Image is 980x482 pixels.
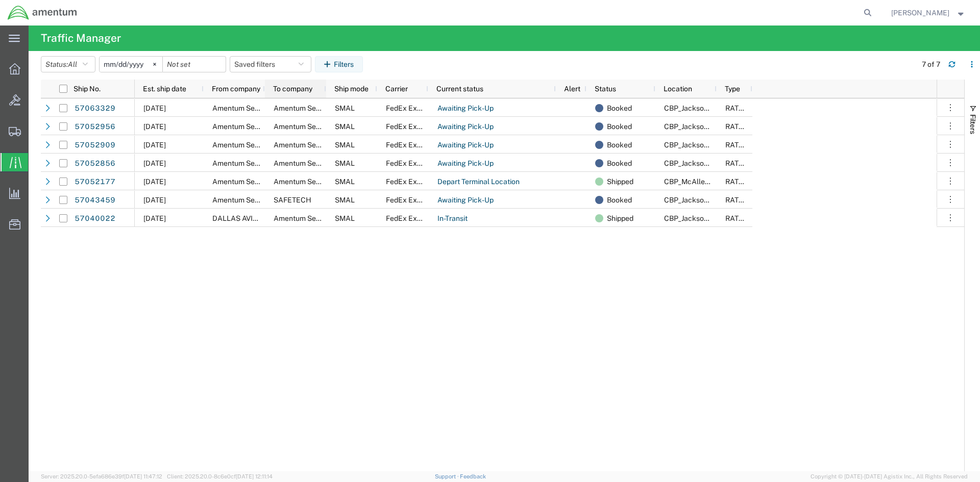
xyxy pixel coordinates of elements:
[607,209,633,227] span: Shipped
[664,104,797,112] span: CBP_Jacksonville, FL_EJA
[607,136,632,154] span: Booked
[335,159,355,167] span: SMAL
[274,122,349,131] span: Amentum Services, Inc
[212,141,289,149] span: Amentum Services, Inc.
[274,196,311,204] span: SAFETECH
[41,56,95,72] button: Status:All
[725,177,748,186] span: RATED
[212,122,289,131] span: Amentum Services, Inc.
[437,156,494,172] a: Awaiting Pick-Up
[725,85,740,93] span: Type
[143,104,166,112] span: 10/08/2025
[274,159,349,167] span: Amentum Services, Inc
[274,177,350,186] span: Amentum Services, Inc.
[68,60,77,68] span: All
[386,177,435,186] span: FedEx Express
[386,104,435,112] span: FedEx Express
[334,85,369,93] span: Ship mode
[274,214,350,222] span: Amentum Services, Inc.
[607,172,633,191] span: Shipped
[607,99,632,117] span: Booked
[664,122,797,131] span: CBP_Jacksonville, FL_EJA
[230,56,311,72] button: Saved filters
[386,122,435,131] span: FedEx Express
[891,7,966,19] button: [PERSON_NAME]
[725,214,748,222] span: RATED
[891,7,949,18] span: Norma Scott
[435,473,460,479] a: Support
[664,85,692,93] span: Location
[607,154,632,172] span: Booked
[664,214,797,222] span: CBP_Jacksonville, FL_EJA
[664,141,797,149] span: CBP_Jacksonville, FL_EJA
[212,159,289,167] span: Amentum Services, Inc.
[437,211,468,227] a: In-Transit
[725,141,748,149] span: RATED
[143,85,186,93] span: Est. ship date
[335,141,355,149] span: SMAL
[143,177,166,186] span: 10/07/2025
[143,196,166,204] span: 10/07/2025
[595,85,616,93] span: Status
[236,473,273,479] span: [DATE] 12:11:14
[315,56,363,72] button: Filters
[564,85,580,93] span: Alert
[386,196,435,204] span: FedEx Express
[607,117,632,136] span: Booked
[607,191,632,209] span: Booked
[664,177,785,186] span: CBP_McAllen, TX_MCA
[437,137,494,154] a: Awaiting Pick-Up
[335,122,355,131] span: SMAL
[725,159,748,167] span: RATED
[163,57,226,72] input: Not set
[664,159,797,167] span: CBP_Jacksonville, FL_EJA
[74,192,116,209] a: 57043459
[725,196,748,204] span: RATED
[143,159,166,167] span: 10/07/2025
[386,214,435,222] span: FedEx Express
[212,104,289,112] span: Amentum Services, Inc.
[460,473,486,479] a: Feedback
[811,472,968,481] span: Copyright © [DATE]-[DATE] Agistix Inc., All Rights Reserved
[273,85,312,93] span: To company
[74,156,116,172] a: 57052856
[922,59,940,70] div: 7 of 7
[73,85,101,93] span: Ship No.
[274,141,349,149] span: Amentum Services, Inc
[143,141,166,149] span: 10/07/2025
[212,196,289,204] span: Amentum Services, Inc.
[143,214,166,222] span: 10/06/2025
[437,192,494,209] a: Awaiting Pick-Up
[385,85,408,93] span: Carrier
[74,100,116,117] a: 57063329
[74,137,116,154] a: 57052909
[969,114,977,134] span: Filters
[74,211,116,227] a: 57040022
[386,141,435,149] span: FedEx Express
[335,104,355,112] span: SMAL
[335,177,355,186] span: SMAL
[725,104,748,112] span: RATED
[437,119,494,135] a: Awaiting Pick-Up
[725,122,748,131] span: RATED
[212,177,287,186] span: Amentum Services, Inc
[167,473,273,479] span: Client: 2025.20.0-8c6e0cf
[437,100,494,117] a: Awaiting Pick-Up
[41,473,162,479] span: Server: 2025.20.0-5efa686e39f
[436,85,483,93] span: Current status
[124,473,162,479] span: [DATE] 11:47:12
[212,85,260,93] span: From company
[41,26,121,51] h4: Traffic Manager
[274,104,349,112] span: Amentum Services, Inc
[335,214,355,222] span: SMAL
[7,5,78,20] img: logo
[74,119,116,135] a: 57052956
[143,122,166,131] span: 10/07/2025
[437,174,520,190] a: Depart Terminal Location
[74,174,116,190] a: 57052177
[386,159,435,167] span: FedEx Express
[664,196,797,204] span: CBP_Jacksonville, FL_EJA
[212,214,288,222] span: DALLAS AVIATION INC
[100,57,162,72] input: Not set
[335,196,355,204] span: SMAL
